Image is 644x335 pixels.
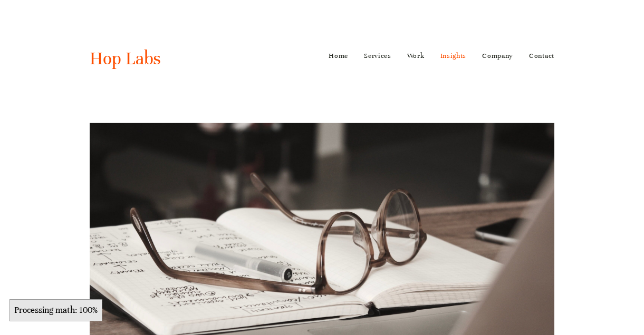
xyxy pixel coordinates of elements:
a: Insights [440,47,467,64]
a: Contact [529,47,554,64]
a: Work [407,47,425,64]
a: Home [329,47,348,64]
a: Hop Labs [90,47,161,70]
a: Company [482,47,513,64]
a: Services [364,47,391,64]
div: Processing math: 100% [9,299,102,321]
